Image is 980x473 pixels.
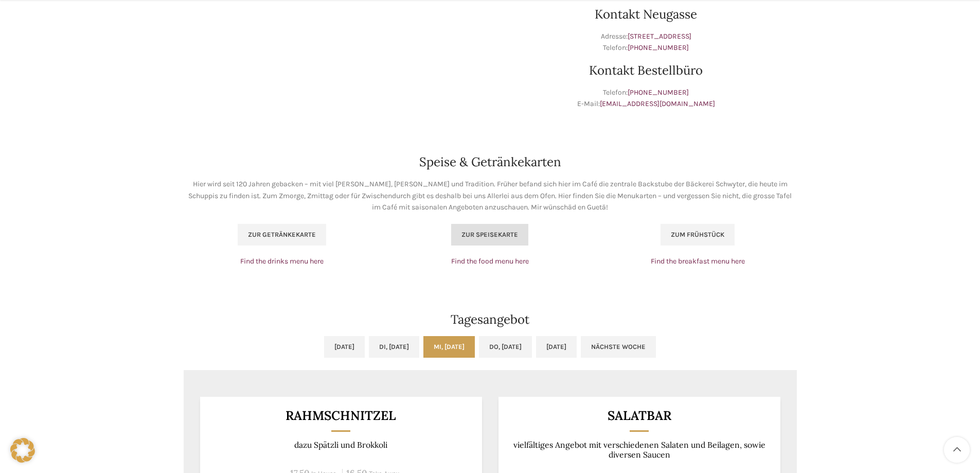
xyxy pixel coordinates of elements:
a: Nächste Woche [581,336,656,358]
h2: Tagesangebot [184,313,797,326]
a: Zur Getränkekarte [238,224,326,246]
a: [EMAIL_ADDRESS][DOMAIN_NAME] [600,99,715,108]
a: [PHONE_NUMBER] [628,88,689,97]
a: Do, [DATE] [479,336,532,358]
a: Find the breakfast menu here [651,257,745,266]
a: [STREET_ADDRESS] [628,32,691,41]
p: Adresse: Telefon: [495,31,797,54]
p: Telefon: E-Mail: [495,87,797,110]
span: Zur Getränkekarte [248,231,316,239]
a: Find the drinks menu here [240,257,324,266]
h2: Kontakt Bestellbüro [495,64,797,77]
h3: Salatbar [511,409,768,422]
a: Mi, [DATE] [423,336,475,358]
h3: Rahmschnitzel [212,409,469,422]
p: vielfältiges Angebot mit verschiedenen Salaten und Beilagen, sowie diversen Saucen [511,440,768,460]
h2: Kontakt Neugasse [495,8,797,21]
h2: Speise & Getränkekarten [184,156,797,168]
p: dazu Spätzli und Brokkoli [212,440,469,450]
a: Zur Speisekarte [451,224,528,246]
span: Zur Speisekarte [461,231,518,239]
a: Scroll to top button [944,437,970,463]
a: Zum Frühstück [661,224,735,246]
p: Hier wird seit 120 Jahren gebacken – mit viel [PERSON_NAME], [PERSON_NAME] und Tradition. Früher ... [184,179,797,213]
span: Zum Frühstück [671,231,724,239]
a: [PHONE_NUMBER] [628,43,689,52]
a: [DATE] [324,336,365,358]
a: Di, [DATE] [369,336,419,358]
a: [DATE] [536,336,577,358]
a: Find the food menu here [451,257,529,266]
